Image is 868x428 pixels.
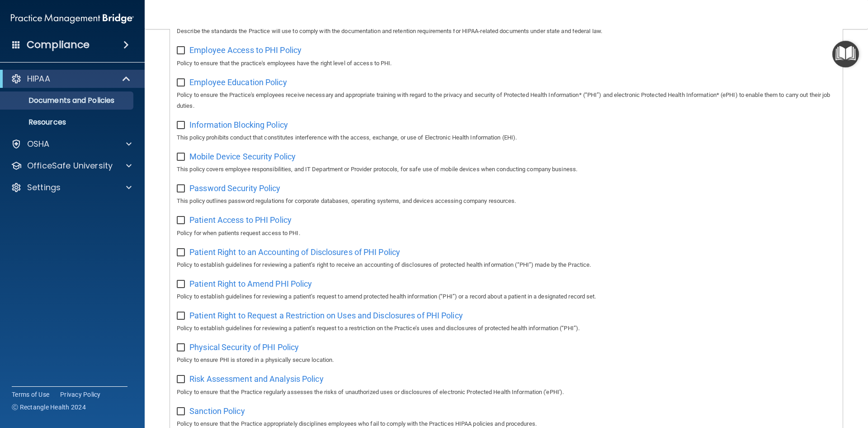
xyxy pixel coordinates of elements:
p: Policy to ensure the Practice's employees receive necessary and appropriate training with regard ... [177,90,836,111]
p: OSHA [27,139,50,149]
a: Terms of Use [12,390,49,399]
img: PMB logo [11,10,134,28]
span: Risk Assessment and Analysis Policy [189,374,324,384]
span: Employee Education Policy [189,77,287,87]
p: HIPAA [27,73,50,84]
span: Patient Right to Amend PHI Policy [189,279,312,289]
span: Employee Access to PHI Policy [189,45,302,55]
a: Settings [11,182,132,193]
span: Patient Access to PHI Policy [189,215,292,225]
span: Mobile Device Security Policy [189,152,296,161]
p: Policy to ensure PHI is stored in a physically secure location. [177,355,836,365]
p: Policy to ensure that the Practice regularly assesses the risks of unauthorized uses or disclosur... [177,387,836,398]
p: Settings [27,182,61,193]
p: Policy to ensure that the practice's employees have the right level of access to PHI. [177,58,836,69]
h4: Compliance [27,38,90,51]
span: Ⓒ Rectangle Health 2024 [12,403,86,412]
a: OSHA [11,139,132,149]
p: Describe the standards the Practice will use to comply with the documentation and retention requi... [177,26,836,37]
span: Password Security Policy [189,183,280,193]
p: This policy outlines password regulations for corporate databases, operating systems, and devices... [177,196,836,207]
span: Sanction Policy [189,406,245,416]
a: OfficeSafe University [11,160,132,171]
a: HIPAA [11,73,131,84]
a: Privacy Policy [60,390,101,399]
span: Patient Right to an Accounting of Disclosures of PHI Policy [189,247,400,257]
p: Policy to establish guidelines for reviewing a patient’s request to a restriction on the Practice... [177,323,836,334]
p: Policy to establish guidelines for reviewing a patient’s request to amend protected health inform... [177,291,836,302]
button: Open Resource Center [832,41,859,67]
span: Physical Security of PHI Policy [189,342,299,352]
p: Documents and Policies [6,96,129,105]
iframe: Drift Widget Chat Controller [712,364,857,400]
span: Information Blocking Policy [189,120,288,130]
p: This policy prohibits conduct that constitutes interference with the access, exchange, or use of ... [177,132,836,143]
p: Resources [6,118,129,127]
p: Policy for when patients request access to PHI. [177,228,836,239]
p: This policy covers employee responsibilities, and IT Department or Provider protocols, for safe u... [177,164,836,175]
span: Patient Right to Request a Restriction on Uses and Disclosures of PHI Policy [189,311,463,320]
p: Policy to establish guidelines for reviewing a patient’s right to receive an accounting of disclo... [177,260,836,270]
p: OfficeSafe University [27,160,113,171]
